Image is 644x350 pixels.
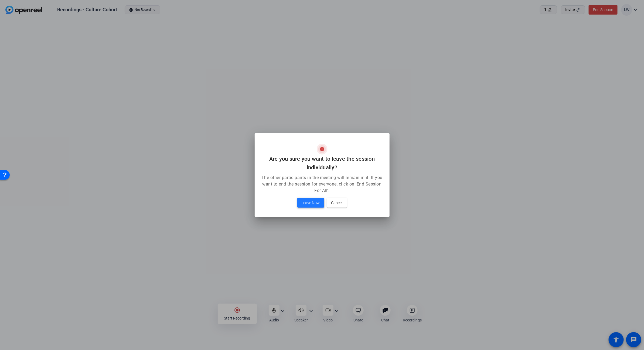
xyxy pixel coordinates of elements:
button: Leave Now [297,198,324,208]
span: Cancel [331,200,343,206]
h2: Are you sure you want to leave the session individually? [261,155,383,172]
button: Cancel [327,198,347,208]
span: Leave Now [302,200,320,206]
p: The other participants in the meeting will remain in it. If you want to end the session for every... [261,174,383,194]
